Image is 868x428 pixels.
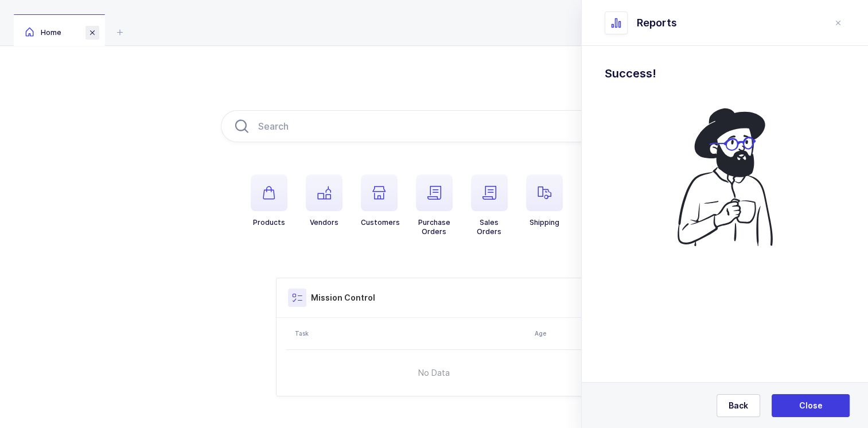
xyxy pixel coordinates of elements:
[471,174,508,236] button: SalesOrders
[25,28,61,37] span: Home
[535,329,579,338] div: Age
[311,292,375,304] h3: Mission Control
[295,329,528,338] div: Task
[361,174,400,227] button: Customers
[251,174,287,227] button: Products
[661,101,789,252] img: coffee.svg
[799,400,823,411] span: Close
[772,394,850,417] button: Close
[729,400,748,411] span: Back
[831,16,845,30] button: close drawer
[416,174,453,236] button: PurchaseOrders
[605,64,845,83] h1: Success!
[221,110,648,142] input: Search
[637,16,677,30] span: Reports
[717,394,760,417] button: Back
[306,174,342,227] button: Vendors
[360,356,508,390] span: No Data
[526,174,563,227] button: Shipping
